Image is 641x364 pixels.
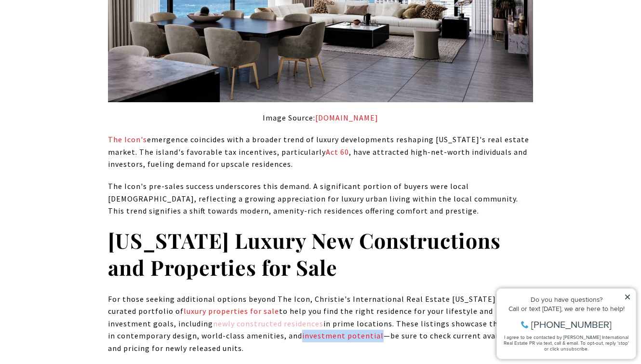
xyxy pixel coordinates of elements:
a: newly constructed residences - open in a new tab [213,319,323,328]
p: Image Source: [108,112,533,124]
a: Act 60 - open in a new tab [326,147,349,157]
div: Call or text [DATE], we are here to help! [10,31,139,38]
p: The Icon's pre-sales success underscores this demand. A significant portion of buyers were local ... [108,180,533,217]
a: christiesrealestatepr.com - open in a new tab [315,113,378,122]
a: The Icon's - open in a new tab [108,135,147,144]
p: emergence coincides with a broader trend of luxury developments reshaping [US_STATE]'s real estat... [108,134,533,171]
a: investment potential - open in a new tab [302,331,384,340]
span: I agree to be contacted by [PERSON_NAME] International Real Estate PR via text, call & email. To ... [12,59,137,78]
span: [PHONE_NUMBER] [40,45,120,55]
div: Do you have questions? [10,22,139,28]
p: For those seeking additional options beyond The Icon, Christie's International Real Estate [US_ST... [108,293,533,355]
a: luxury properties for sale - open in a new tab [184,306,279,316]
strong: [US_STATE] Luxury New Constructions and Properties for Sale [108,226,501,281]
